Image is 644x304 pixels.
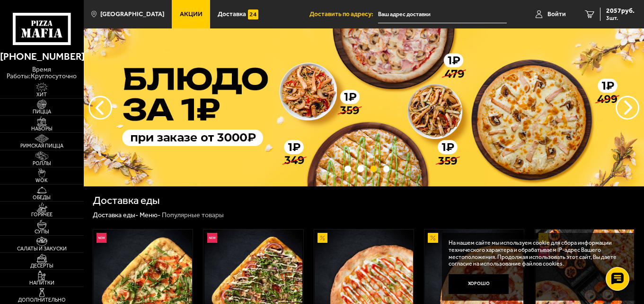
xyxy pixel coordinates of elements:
[344,166,351,172] button: точки переключения
[88,96,112,120] button: следующий
[606,8,635,14] span: 2057 руб.
[616,96,639,120] button: предыдущий
[371,166,377,172] button: точки переключения
[309,11,378,18] span: Доставить по адресу:
[383,166,390,172] button: точки переключения
[93,195,160,206] h1: Доставка еды
[449,240,623,267] p: На нашем сайте мы используем cookie для сбора информации технического характера и обрабатываем IP...
[248,9,258,19] img: 15daf4d41897b9f0e9f617042186c801.svg
[318,233,327,243] img: Акционный
[207,233,217,243] img: Новинка
[140,211,160,219] a: Меню-
[428,233,438,243] img: Акционный
[162,211,224,220] div: Популярные товары
[357,166,364,172] button: точки переключения
[547,11,566,18] span: Войти
[449,274,509,295] button: Хорошо
[180,11,203,18] span: Акции
[218,11,246,18] span: Доставка
[100,11,164,18] span: [GEOGRAPHIC_DATA]
[606,15,635,21] span: 3 шт.
[378,6,507,23] input: Ваш адрес доставки
[93,211,138,219] a: Доставка еды-
[97,233,106,243] img: Новинка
